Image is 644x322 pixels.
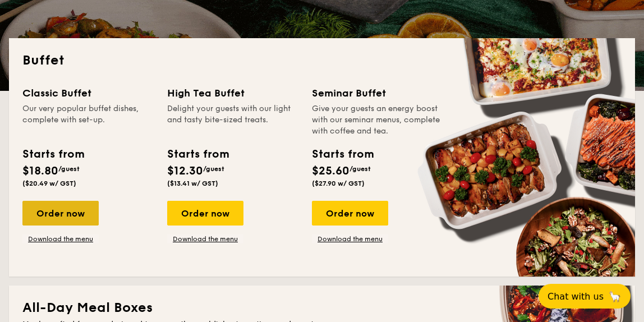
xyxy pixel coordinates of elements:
[608,290,622,303] span: 🦙
[22,234,99,243] a: Download the menu
[203,165,224,173] span: /guest
[312,146,373,163] div: Starts from
[167,201,243,226] div: Order now
[548,291,604,302] span: Chat with us
[22,180,76,187] span: ($20.49 w/ GST)
[167,85,298,101] div: High Tea Buffet
[22,164,58,178] span: $18.80
[58,165,80,173] span: /guest
[539,284,631,309] button: Chat with us🦙
[349,165,371,173] span: /guest
[167,103,298,137] div: Delight your guests with our light and tasty bite-sized treats.
[22,52,622,70] h2: Buffet
[22,85,154,101] div: Classic Buffet
[167,180,218,187] span: ($13.41 w/ GST)
[312,164,349,178] span: $25.60
[312,201,388,226] div: Order now
[22,201,99,226] div: Order now
[312,180,365,187] span: ($27.90 w/ GST)
[312,234,388,243] a: Download the menu
[22,299,622,317] h2: All-Day Meal Boxes
[167,234,243,243] a: Download the menu
[167,164,203,178] span: $12.30
[312,85,443,101] div: Seminar Buffet
[312,103,443,137] div: Give your guests an energy boost with our seminar menus, complete with coffee and tea.
[167,146,228,163] div: Starts from
[22,103,154,137] div: Our very popular buffet dishes, complete with set-up.
[22,146,84,163] div: Starts from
